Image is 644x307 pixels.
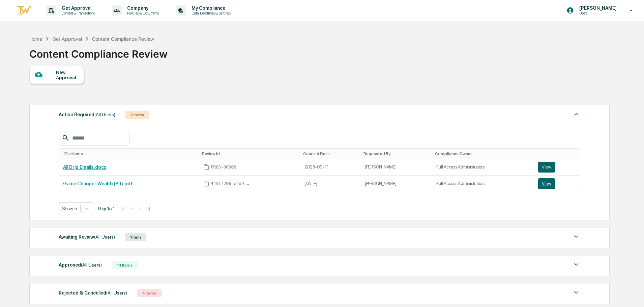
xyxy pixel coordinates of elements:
[81,262,102,268] span: (All Users)
[538,162,555,173] button: View
[572,233,580,241] img: caret
[56,69,79,80] div: New Approval
[538,162,576,173] a: View
[203,164,209,170] span: Copy Id
[122,5,162,11] p: Company
[125,233,146,241] div: 1 Item
[435,151,531,156] div: Toggle SortBy
[432,176,533,192] td: Full Access Administrators
[572,288,580,297] img: caret
[59,233,115,241] div: Awaiting Review
[129,206,136,211] button: <
[59,260,102,269] div: Approved
[56,5,98,11] p: Get Approval
[56,11,98,16] p: Content & Transactions
[538,178,576,189] a: View
[137,289,162,297] div: 4 Items
[122,11,162,16] p: Policies & Documents
[63,181,133,186] a: Game Changer Wealth (BR).pdf
[211,164,236,170] span: PROS-00006
[361,176,433,192] td: [PERSON_NAME]
[303,151,358,156] div: Toggle SortBy
[59,288,127,297] div: Rejected & Cancelled
[63,164,106,170] a: All Drip Emails.docx
[300,159,361,176] td: 2025-09-11
[202,151,298,156] div: Toggle SortBy
[94,234,115,240] span: (All Users)
[572,260,580,269] img: caret
[53,36,82,42] div: Get Approval
[64,151,197,156] div: Toggle SortBy
[29,42,168,60] div: Content Compliance Review
[211,181,251,186] span: 4451f706-c2d9-45a3-942b-fe2e7bf6efaa
[144,206,152,211] button: >|
[361,159,433,176] td: [PERSON_NAME]
[125,111,149,119] div: 2 Items
[300,176,361,192] td: [DATE]
[539,151,577,156] div: Toggle SortBy
[186,11,234,16] p: Data, Deadlines & Settings
[363,151,430,156] div: Toggle SortBy
[622,285,641,303] iframe: Open customer support
[137,206,143,211] button: >
[29,36,42,42] div: Home
[574,11,620,16] p: Users
[186,5,234,11] p: My Compliance
[120,206,128,211] button: |<
[572,110,580,118] img: caret
[92,36,154,42] div: Content Compliance Review
[432,159,533,176] td: Full Access Administrators
[94,112,115,117] span: (All Users)
[203,181,209,187] span: Copy Id
[106,290,127,296] span: (All Users)
[59,110,115,119] div: Action Required
[98,206,115,211] span: Page 1 of 1
[16,5,32,16] img: logo
[112,261,138,269] div: 14 Items
[538,178,555,189] button: View
[574,5,620,11] p: [PERSON_NAME]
